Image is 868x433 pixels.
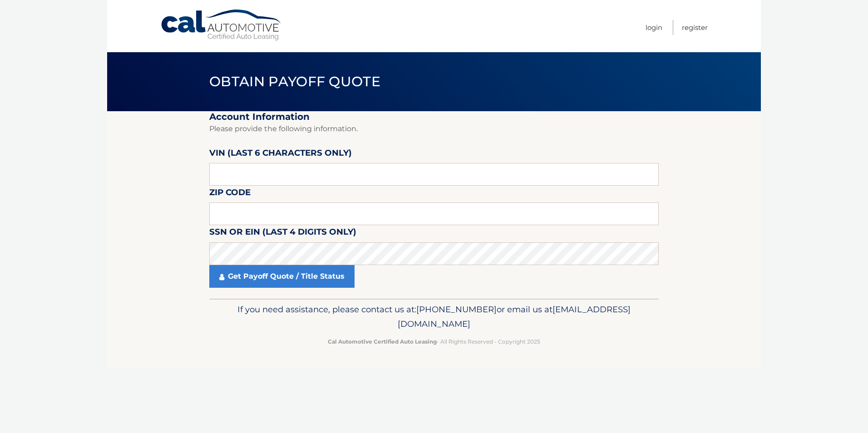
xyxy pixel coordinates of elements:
p: Please provide the following information. [209,123,659,135]
span: [PHONE_NUMBER] [416,304,497,315]
a: Cal Automotive [160,9,283,41]
span: Obtain Payoff Quote [209,73,380,90]
a: Get Payoff Quote / Title Status [209,265,355,288]
label: SSN or EIN (last 4 digits only) [209,225,356,242]
label: Zip Code [209,186,251,202]
strong: Cal Automotive Certified Auto Leasing [328,338,437,345]
p: If you need assistance, please contact us at: or email us at [215,302,653,331]
a: Login [646,20,662,35]
label: VIN (last 6 characters only) [209,146,352,163]
a: Register [682,20,708,35]
h2: Account Information [209,111,659,123]
p: - All Rights Reserved - Copyright 2025 [215,337,653,346]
